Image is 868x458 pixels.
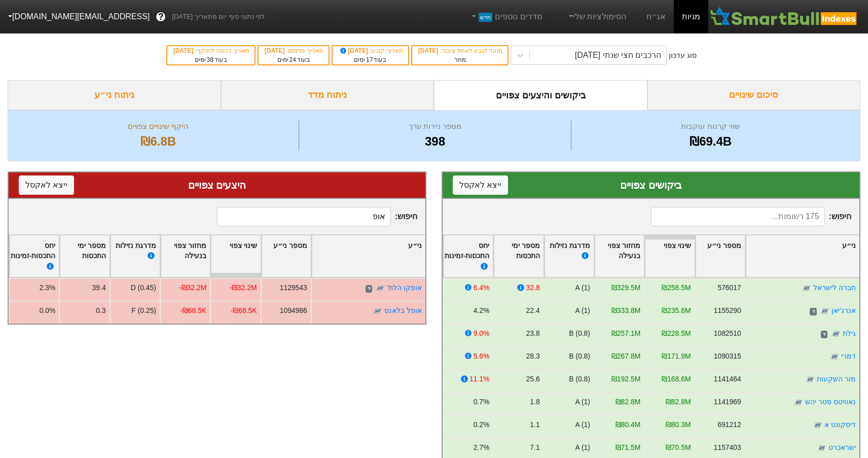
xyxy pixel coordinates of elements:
[339,47,370,54] span: [DATE]
[526,374,540,384] div: 25.6
[813,420,823,431] img: tase link
[805,375,815,385] img: tase link
[651,207,851,226] span: חיפוש :
[575,419,590,430] div: A (1)
[217,207,417,226] span: חיפוש :
[474,328,490,339] div: 9.0%
[611,328,640,339] div: ₪257.1M
[441,235,493,277] div: Toggle SortBy
[530,442,539,453] div: 7.1
[526,283,540,293] div: 32.8
[19,178,415,193] div: היצעים צפויים
[131,305,156,316] div: F (0.25)
[262,235,311,277] div: Toggle SortBy
[611,374,640,384] div: ₪192.5M
[831,306,856,314] a: אנרג'יאן
[172,12,265,22] span: לפי נתוני סוף יום מתאריך [DATE]
[207,56,213,63] span: 38
[569,351,590,362] div: B (0.8)
[217,207,390,226] input: 223 רשומות...
[221,80,435,110] div: ניתוח מדד
[645,235,694,277] div: Toggle SortBy
[746,235,859,277] div: Toggle SortBy
[373,306,383,316] img: tase link
[526,328,540,339] div: 23.8
[418,47,440,54] span: [DATE]
[821,331,827,339] span: ד
[161,235,210,277] div: Toggle SortBy
[417,46,502,55] div: מועד קובע לאחוז ציבור :
[810,308,816,316] span: ד
[828,443,856,451] a: ישראכרט
[717,283,741,293] div: 576017
[526,351,540,362] div: 28.3
[179,283,206,293] div: -₪32.2M
[453,178,849,193] div: ביקושים צפויים
[651,207,824,226] input: 175 רשומות...
[494,235,543,277] div: Toggle SortBy
[434,80,647,110] div: ביקושים והיצעים צפויים
[714,328,741,339] div: 1082510
[662,328,691,339] div: ₪228.5M
[824,420,856,429] a: דיסקונט א
[569,374,590,384] div: B (0.8)
[666,419,691,430] div: ₪80.3M
[180,305,206,316] div: -₪68.5K
[312,235,425,277] div: Toggle SortBy
[7,235,59,277] div: Toggle SortBy
[302,132,569,151] div: 398
[474,351,490,362] div: 5.6%
[662,351,691,362] div: ₪171.9M
[11,240,56,272] div: יחס התכסות-זמינות
[611,351,640,362] div: ₪267.8M
[574,121,847,132] div: שווי קרנות עוקבות
[445,240,490,272] div: יחס התכסות-זמינות
[96,305,105,316] div: 0.3
[575,283,590,293] div: A (1)
[474,283,490,293] div: 6.4%
[817,375,856,383] a: מור השקעות
[469,374,489,384] div: 11.1%
[696,235,745,277] div: Toggle SortBy
[616,397,641,407] div: ₪82.8M
[21,121,296,132] div: היקף שינויים צפויים
[474,305,490,316] div: 4.2%
[172,55,249,64] div: בעוד ימים
[717,419,741,430] div: 691212
[714,397,741,407] div: 1141969
[453,175,508,195] button: ייצא לאקסל
[19,175,74,195] button: ייצא לאקסל
[714,374,741,384] div: 1141464
[302,121,569,132] div: מספר ניירות ערך
[813,284,856,292] a: חברה לישראל
[714,351,741,362] div: 1090315
[384,306,422,314] a: אופל בלאנס
[479,13,492,22] span: חדש
[60,235,109,277] div: Toggle SortBy
[40,305,56,316] div: 0.0%
[662,305,691,316] div: ₪235.6M
[229,283,257,293] div: -₪32.2M
[21,132,296,151] div: ₪6.8B
[131,283,156,293] div: D (0.45)
[466,7,547,27] a: מדדים נוספיםחדש
[172,46,249,55] div: תאריך כניסה לתוקף :
[802,284,812,294] img: tase link
[611,305,640,316] div: ₪333.8M
[805,398,856,406] a: נאוויטס פטר יהש
[575,442,590,453] div: A (1)
[647,80,861,110] div: סיכום שינויים
[569,328,590,339] div: B (0.8)
[454,56,466,63] span: מחר
[290,56,296,63] span: 24
[575,397,590,407] div: A (1)
[545,235,594,277] div: Toggle SortBy
[387,284,422,292] a: אופקו הלת'
[158,10,164,24] span: ?
[669,50,697,61] div: סוג עדכון
[264,46,323,55] div: תאריך פרסום :
[616,442,641,453] div: ₪71.5M
[338,55,403,64] div: בעוד ימים
[264,55,323,64] div: בעוד ימים
[611,283,640,293] div: ₪329.5M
